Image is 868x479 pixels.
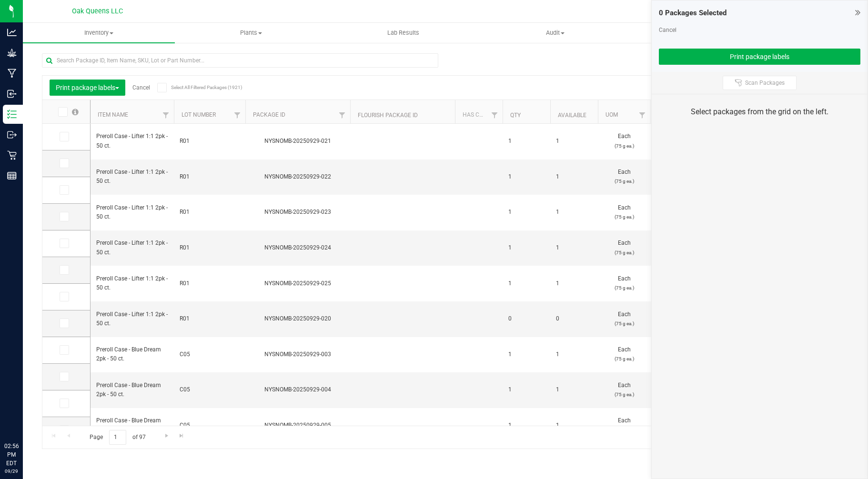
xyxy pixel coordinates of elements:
span: Plants [175,29,326,37]
a: Filter [158,107,174,123]
span: 0 [556,314,592,323]
a: Lot Number [182,111,216,118]
a: Package ID [253,111,285,118]
span: Each [604,168,645,186]
span: Each [604,274,645,292]
p: (75 g ea.) [604,283,645,292]
inline-svg: Outbound [7,130,17,140]
inline-svg: Inventory [7,110,17,119]
a: Filter [334,107,350,123]
inline-svg: Manufacturing [7,69,17,78]
a: Cancel [659,27,676,33]
span: 1 [556,172,592,181]
a: Plants [175,23,327,43]
a: Available [558,112,586,119]
div: NYSNOMB-20250929-003 [244,350,352,359]
span: 1 [508,172,545,181]
span: Preroll Case - Lifter 1:1 2pk - 50 ct. [96,274,168,292]
span: 1 [556,350,592,359]
a: Audit [479,23,631,43]
p: (75 g ea.) [604,354,645,363]
p: 02:56 PM EDT [4,442,19,468]
span: 1 [556,137,592,146]
a: UOM [606,111,618,118]
p: (75 g ea.) [604,212,645,221]
a: Cancel [132,84,150,91]
div: NYSNOMB-20250929-021 [244,137,352,146]
iframe: Resource center [10,403,38,431]
span: Preroll Case - Lifter 1:1 2pk - 50 ct. [96,168,168,186]
span: 1 [508,385,545,394]
p: (75 g ea.) [604,390,645,399]
span: Each [604,310,645,328]
p: 09/29 [4,468,19,475]
span: Each [604,203,645,221]
span: 1 [556,208,592,217]
span: 1 [556,243,592,252]
p: (75 g ea.) [604,248,645,257]
span: 1 [508,350,545,359]
button: Print package labels [50,80,125,96]
a: Inventory Counts [631,23,783,43]
span: Preroll Case - Lifter 1:1 2pk - 50 ct. [96,203,168,221]
input: Search Package ID, Item Name, SKU, Lot or Part Number... [42,53,438,68]
span: Print package labels [56,84,119,91]
div: NYSNOMB-20250929-024 [244,243,352,252]
span: R01 [180,279,240,288]
a: Lab Results [327,23,479,43]
p: (75 g ea.) [604,319,645,328]
button: Scan Packages [723,76,797,90]
a: Filter [635,107,650,123]
span: R01 [180,243,240,252]
span: 1 [508,137,545,146]
span: R01 [180,137,240,146]
span: C05 [180,350,240,359]
div: Select packages from the grid on the left. [664,106,856,118]
span: Preroll Case - Blue Dream 2pk - 50 ct. [96,345,168,363]
span: Inventory [23,29,175,37]
span: Preroll Case - Blue Dream 2pk - 50 ct. [96,416,168,434]
div: NYSNOMB-20250929-023 [244,208,352,217]
a: Filter [487,107,503,123]
span: Preroll Case - Blue Dream 2pk - 50 ct. [96,381,168,399]
a: Flourish Package ID [358,112,418,119]
span: 0 [508,314,545,323]
span: 1 [508,208,545,217]
span: 1 [556,385,592,394]
div: NYSNOMB-20250929-005 [244,421,352,430]
p: (75 g ea.) [604,141,645,150]
div: NYSNOMB-20250929-004 [244,385,352,394]
span: 1 [508,243,545,252]
span: Oak Queens LLC [72,7,123,15]
span: 1 [508,279,545,288]
span: Select all records on this page [72,109,79,115]
span: Preroll Case - Lifter 1:1 2pk - 50 ct. [96,310,168,328]
span: Each [604,132,645,150]
span: Each [604,416,645,434]
span: Audit [480,29,631,37]
span: Select All Filtered Packages (1921) [171,85,219,90]
inline-svg: Retail [7,150,17,160]
span: Preroll Case - Lifter 1:1 2pk - 50 ct. [96,132,168,150]
div: NYSNOMB-20250929-022 [244,172,352,181]
p: (75 g ea.) [604,177,645,186]
span: Each [604,239,645,257]
div: NYSNOMB-20250929-020 [244,314,352,323]
a: Filter [230,107,245,123]
inline-svg: Inbound [7,89,17,99]
button: Print package labels [659,49,861,65]
input: 1 [109,430,126,445]
a: Item Name [98,111,128,118]
div: NYSNOMB-20250929-025 [244,279,352,288]
span: R01 [180,314,240,323]
span: R01 [180,172,240,181]
span: Scan Packages [745,79,785,87]
inline-svg: Grow [7,48,17,58]
span: Page of 97 [81,430,153,445]
span: 1 [556,279,592,288]
span: Lab Results [374,29,432,37]
span: C05 [180,385,240,394]
a: Inventory [23,23,175,43]
span: 1 [508,421,545,430]
span: R01 [180,208,240,217]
